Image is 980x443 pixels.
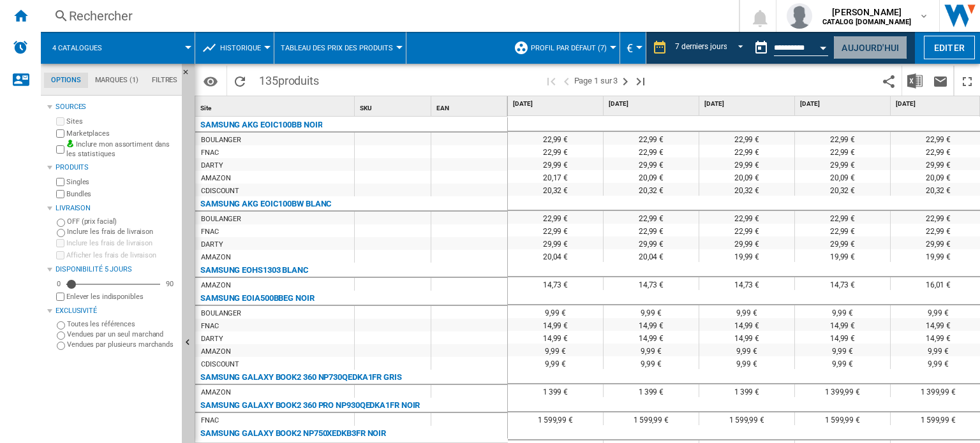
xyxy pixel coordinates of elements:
[795,183,890,196] div: 20,32 €
[795,224,890,236] div: 22,99 €
[56,129,64,138] input: Marketplaces
[574,66,618,96] span: Page 1 sur 3
[907,73,923,89] img: excel-24x24.png
[699,145,794,157] div: 22,99 €
[559,66,574,96] button: >Page précédente
[618,66,633,96] button: Page suivante
[66,251,177,260] label: Afficher les frais de livraison
[604,356,699,369] div: 9,99 €
[88,73,145,88] md-tab-item: Marques (1)
[201,320,219,333] div: FNAC
[928,66,953,96] button: Envoyer ce rapport par email
[357,96,431,116] div: Sort None
[620,32,646,64] md-menu: Currency
[508,183,603,196] div: 20,32 €
[56,265,177,275] div: Disponibilité 5 Jours
[513,99,600,108] span: [DATE]
[145,73,184,88] md-tab-item: Filtres
[200,426,386,441] div: SAMSUNG GALAXY BOOK2 NP750XEDKB3FR NOIR
[604,132,699,145] div: 22,99 €
[604,305,699,318] div: 9,99 €
[508,170,603,183] div: 20,17 €
[67,227,177,236] label: Inclure les frais de livraison
[748,35,774,61] button: md-calendar
[822,18,911,26] b: CATALOG [DOMAIN_NAME]
[281,32,399,64] button: Tableau des prix des produits
[795,170,890,183] div: 20,09 €
[227,66,253,96] button: Recharger
[281,44,393,52] span: Tableau des prix des produits
[56,163,177,173] div: Produits
[66,189,177,199] label: Bundles
[69,7,706,25] div: Rechercher
[220,32,267,64] button: Historique
[508,145,603,157] div: 22,99 €
[163,279,177,289] div: 90
[201,185,239,198] div: CDISCOUNT
[627,32,639,64] button: €
[508,277,603,290] div: 14,73 €
[510,96,603,112] div: [DATE]
[200,398,420,413] div: SAMSUNG GALAXY BOOK2 360 PRO NP930QEDKA1FR NOIR
[604,236,699,249] div: 29,99 €
[795,356,890,369] div: 9,99 €
[66,117,177,126] label: Sites
[627,41,633,55] span: €
[606,96,699,112] div: [DATE]
[200,370,402,385] div: SAMSUNG GALAXY BOOK2 360 NP730QEDKA1FR GRIS
[201,386,230,399] div: AMAZON
[795,236,890,249] div: 29,99 €
[56,239,64,247] input: Inclure les frais de livraison
[201,333,223,345] div: DARTY
[508,236,603,249] div: 29,99 €
[609,99,696,108] span: [DATE]
[278,74,319,87] span: produits
[66,140,74,147] img: mysite-bg-18x18.png
[508,384,603,397] div: 1 399 €
[800,99,887,108] span: [DATE]
[822,6,911,18] span: [PERSON_NAME]
[604,170,699,183] div: 20,09 €
[200,196,332,212] div: SAMSUNG AKG EOIC100BW BLANC
[604,157,699,170] div: 29,99 €
[795,249,890,262] div: 19,99 €
[798,96,890,112] div: [DATE]
[699,183,794,196] div: 20,32 €
[604,384,699,397] div: 1 399 €
[604,331,699,344] div: 14,99 €
[200,291,315,306] div: SAMSUNG EOIA500BBEG NOIR
[699,412,794,425] div: 1 599,99 €
[699,132,794,145] div: 22,99 €
[202,32,267,64] div: Historique
[508,132,603,145] div: 22,99 €
[795,132,890,145] div: 22,99 €
[56,178,64,186] input: Singles
[795,412,890,425] div: 1 599,99 €
[201,414,219,427] div: FNAC
[57,331,65,340] input: Vendues par un seul marchand
[508,412,603,425] div: 1 599,99 €
[198,69,223,92] button: Options
[201,172,230,185] div: AMAZON
[201,251,230,264] div: AMAZON
[67,330,177,339] label: Vendues par un seul marchand
[200,117,322,133] div: SAMSUNG AKG EOIC100BB NOIR
[508,344,603,356] div: 9,99 €
[56,203,177,214] div: Livraison
[67,319,177,329] label: Toutes les références
[795,211,890,224] div: 22,99 €
[44,73,88,88] md-tab-item: Options
[876,66,902,96] button: Partager ce bookmark avec d'autres
[360,105,372,112] span: SKU
[13,40,28,55] img: alerts-logo.svg
[508,211,603,224] div: 22,99 €
[508,157,603,170] div: 29,99 €
[531,44,607,52] span: Profil par défaut (7)
[699,331,794,344] div: 14,99 €
[508,249,603,262] div: 20,04 €
[66,177,177,187] label: Singles
[66,140,177,159] label: Inclure mon assortiment dans les statistiques
[531,32,613,64] button: Profil par défaut (7)
[201,238,223,251] div: DARTY
[57,229,65,237] input: Inclure les frais de livraison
